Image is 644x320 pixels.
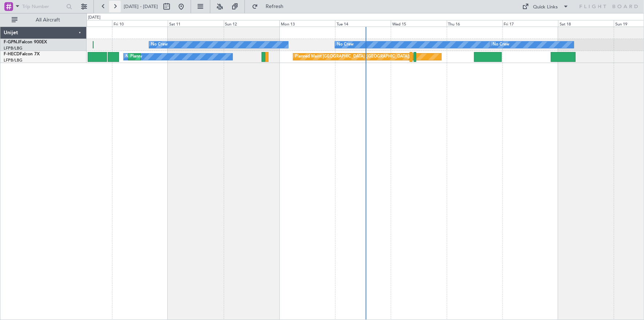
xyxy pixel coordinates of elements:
[124,3,158,10] span: [DATE] - [DATE]
[249,1,292,12] button: Refresh
[279,20,335,27] div: Mon 13
[335,20,391,27] div: Tue 14
[519,1,573,12] button: Quick Links
[168,20,223,27] div: Sat 11
[447,20,502,27] div: Thu 16
[4,40,19,44] span: F-GPNJ
[126,51,142,62] div: No Crew
[224,20,279,27] div: Sun 12
[4,58,23,63] a: LFPB/LBG
[533,4,558,11] div: Quick Links
[337,39,354,50] div: No Crew
[112,20,168,27] div: Fri 10
[502,20,558,27] div: Fri 17
[391,20,446,27] div: Wed 15
[4,52,40,56] a: F-HECDFalcon 7X
[4,46,23,51] a: LFPB/LBG
[558,20,614,27] div: Sat 18
[4,52,20,56] span: F-HECD
[22,1,64,12] input: Trip Number
[295,51,410,62] div: Planned Maint [GEOGRAPHIC_DATA] ([GEOGRAPHIC_DATA])
[88,15,100,21] div: [DATE]
[8,14,79,26] button: All Aircraft
[19,17,77,23] span: All Aircraft
[259,4,290,9] span: Refresh
[4,40,47,44] a: F-GPNJFalcon 900EX
[130,51,245,62] div: Planned Maint [GEOGRAPHIC_DATA] ([GEOGRAPHIC_DATA])
[493,39,509,50] div: No Crew
[151,39,168,50] div: No Crew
